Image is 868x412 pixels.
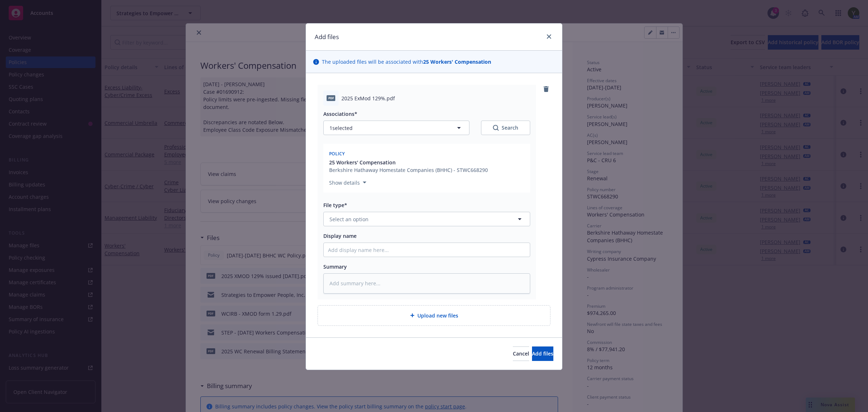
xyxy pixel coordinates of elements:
[318,305,550,326] div: Upload new files
[532,346,553,361] button: Add files
[324,243,530,257] input: Add display name here...
[323,263,347,270] span: Summary
[417,312,458,319] span: Upload new files
[513,350,529,357] span: Cancel
[532,350,553,357] span: Add files
[513,346,529,361] button: Cancel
